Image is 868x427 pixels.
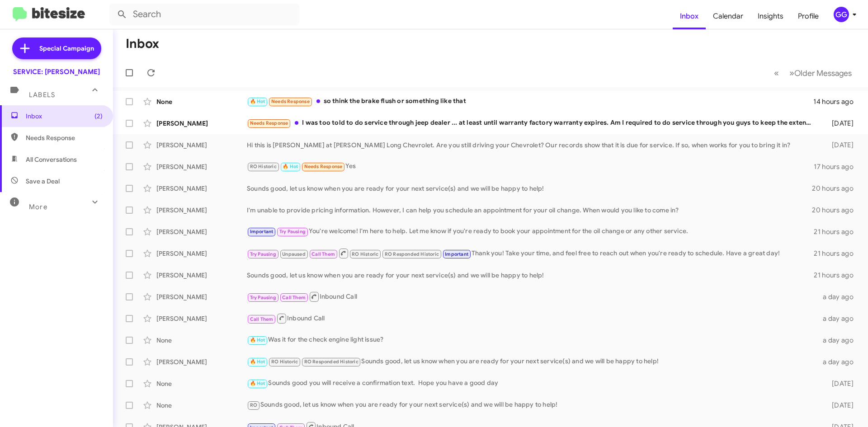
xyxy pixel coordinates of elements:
[247,226,814,237] div: You're welcome! I'm here to help. Let me know if you're ready to book your appointment for the oi...
[817,314,861,323] div: a day ago
[789,67,794,79] span: »
[271,359,298,365] span: RO Historic
[250,380,265,386] span: 🔥 Hot
[156,162,247,171] div: [PERSON_NAME]
[814,227,861,236] div: 21 hours ago
[247,291,817,302] div: Inbound Call
[814,249,861,258] div: 21 hours ago
[250,99,265,104] span: 🔥 Hot
[94,112,103,121] span: (2)
[156,336,247,345] div: None
[247,184,812,193] div: Sounds good, let us know when you are ready for your next service(s) and we will be happy to help!
[304,359,359,365] span: RO Responded Historic
[13,67,100,76] div: SERVICE: [PERSON_NAME]
[250,337,265,343] span: 🔥 Hot
[247,141,817,150] div: Hi this is [PERSON_NAME] at [PERSON_NAME] Long Chevrolet. Are you still driving your Chevrolet? O...
[271,99,310,104] span: Needs Response
[673,3,706,29] a: Inbox
[156,314,247,323] div: [PERSON_NAME]
[29,91,55,99] span: Labels
[352,251,378,257] span: RO Historic
[156,227,247,236] div: [PERSON_NAME]
[26,112,103,121] span: Inbox
[247,400,817,410] div: Sounds good, let us know when you are ready for your next service(s) and we will be happy to help!
[769,64,784,82] button: Previous
[156,379,247,388] div: None
[817,119,861,128] div: [DATE]
[156,141,247,150] div: [PERSON_NAME]
[304,164,343,169] span: Needs Response
[769,64,857,82] nav: Page navigation example
[156,401,247,410] div: None
[283,164,298,169] span: 🔥 Hot
[12,38,101,59] a: Special Campaign
[156,292,247,301] div: [PERSON_NAME]
[282,251,306,257] span: Unpaused
[791,3,826,29] a: Profile
[247,161,814,172] div: Yes
[29,203,47,211] span: More
[126,37,159,51] h1: Inbox
[26,155,77,164] span: All Conversations
[247,357,817,367] div: Sounds good, let us know when you are ready for your next service(s) and we will be happy to help!
[247,206,812,215] div: I'm unable to provide pricing information. However, I can help you schedule an appointment for yo...
[817,141,861,150] div: [DATE]
[250,120,288,126] span: Needs Response
[156,119,247,128] div: [PERSON_NAME]
[817,401,861,410] div: [DATE]
[39,44,94,53] span: Special Campaign
[247,271,814,280] div: Sounds good, let us know when you are ready for your next service(s) and we will be happy to help!
[156,97,247,106] div: None
[817,357,861,366] div: a day ago
[814,162,861,171] div: 17 hours ago
[250,402,257,408] span: RO
[109,4,299,25] input: Search
[156,357,247,366] div: [PERSON_NAME]
[385,251,439,257] span: RO Responded Historic
[250,164,277,169] span: RO Historic
[774,67,779,79] span: «
[156,184,247,193] div: [PERSON_NAME]
[282,295,306,300] span: Call Them
[812,206,861,215] div: 20 hours ago
[817,379,861,388] div: [DATE]
[826,7,858,22] button: GG
[26,133,103,142] span: Needs Response
[247,118,817,128] div: I was too told to do service through jeep dealer ... at least until warranty factory warranty exp...
[250,229,274,235] span: Important
[26,177,60,186] span: Save a Deal
[834,7,849,22] div: GG
[784,64,857,82] button: Next
[813,97,861,106] div: 14 hours ago
[247,378,817,389] div: Sounds good you will receive a confirmation text. Hope you have a good day
[156,271,247,280] div: [PERSON_NAME]
[706,3,750,29] a: Calendar
[247,335,817,345] div: Was it for the check engine light issue?
[311,251,335,257] span: Call Them
[156,249,247,258] div: [PERSON_NAME]
[247,313,817,324] div: Inbound Call
[250,316,274,322] span: Call Them
[814,271,861,280] div: 21 hours ago
[750,3,791,29] a: Insights
[156,206,247,215] div: [PERSON_NAME]
[445,251,468,257] span: Important
[817,336,861,345] div: a day ago
[250,295,276,300] span: Try Pausing
[812,184,861,193] div: 20 hours ago
[794,68,852,78] span: Older Messages
[247,248,814,259] div: Thank you! Take your time, and feel free to reach out when you're ready to schedule. Have a great...
[250,251,276,257] span: Try Pausing
[250,359,265,365] span: 🔥 Hot
[817,292,861,301] div: a day ago
[247,96,813,107] div: so think the brake flush or something like that
[279,229,306,235] span: Try Pausing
